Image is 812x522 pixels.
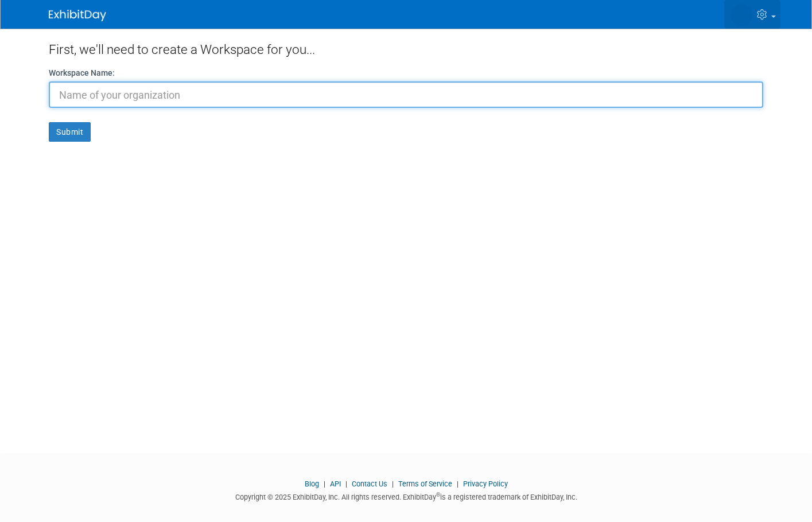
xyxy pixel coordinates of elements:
a: Contact Us [352,480,387,488]
input: Name of your organization [49,81,763,108]
a: Terms of Service [398,480,452,488]
img: Tucker Farmer [731,4,752,26]
a: Privacy Policy [463,480,508,488]
span: | [343,480,350,488]
div: First, we'll need to create a Workspace for you... [49,29,763,67]
button: Submit [49,122,91,142]
span: | [321,480,328,488]
a: Blog [305,480,319,488]
span: | [389,480,397,488]
img: ExhibitDay [49,10,106,21]
sup: ® [436,492,440,498]
span: | [454,480,461,488]
a: API [330,480,341,488]
label: Workspace Name: [49,67,115,79]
